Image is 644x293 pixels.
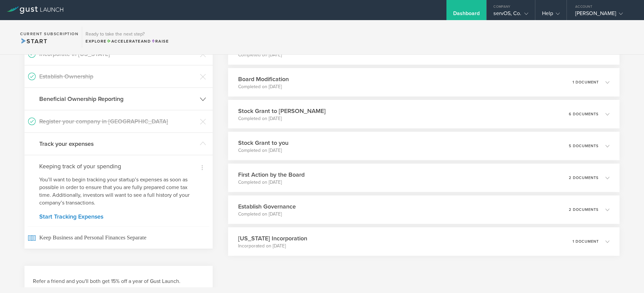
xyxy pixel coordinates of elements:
[238,234,307,243] h3: [US_STATE] Incorporation
[569,144,599,148] p: 5 documents
[493,10,528,20] div: servOS, Co.
[86,32,169,37] h3: Ready to take the next step?
[238,138,288,147] h3: Stock Grant to you
[33,278,204,285] h3: Refer a friend and you'll both get 15% off a year of Gust Launch.
[107,39,141,44] span: Accelerate
[20,32,78,36] h2: Current Subscription
[238,107,326,115] h3: Stock Grant to [PERSON_NAME]
[28,226,209,249] span: Keep Business and Personal Finances Separate
[107,39,151,44] span: and
[453,10,480,20] div: Dashboard
[238,147,288,154] p: Completed on [DATE]
[238,211,296,218] p: Completed on [DATE]
[238,179,305,186] p: Completed on [DATE]
[39,162,198,171] h4: Keeping track of your spending
[39,176,198,207] p: You’ll want to begin tracking your startup’s expenses as soon as possible in order to ensure that...
[573,240,599,243] p: 1 document
[238,52,336,58] p: Completed on [DATE]
[39,139,197,148] h3: Track your expenses
[238,115,326,122] p: Completed on [DATE]
[542,10,560,20] div: Help
[24,226,213,249] a: Keep Business and Personal Finances Separate
[82,27,172,48] div: Ready to take the next step?ExploreAccelerateandRaise
[238,170,305,179] h3: First Action by the Board
[575,10,632,20] div: [PERSON_NAME]
[86,38,169,44] div: Explore
[569,176,599,180] p: 2 documents
[39,117,197,126] h3: Register your company in [GEOGRAPHIC_DATA]
[20,38,47,45] span: Start
[238,202,296,211] h3: Establish Governance
[573,80,599,84] p: 1 document
[39,214,198,220] a: Start Tracking Expenses
[39,72,197,81] h3: Establish Ownership
[569,208,599,212] p: 2 documents
[569,112,599,116] p: 6 documents
[238,243,307,249] p: Incorporated on [DATE]
[238,75,289,83] h3: Board Modification
[238,83,289,90] p: Completed on [DATE]
[39,95,197,103] h3: Beneficial Ownership Reporting
[151,39,169,44] span: Raise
